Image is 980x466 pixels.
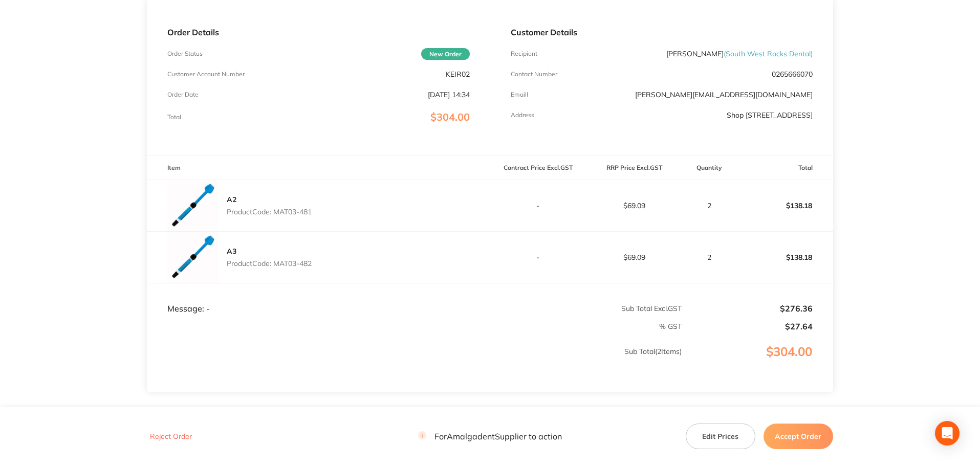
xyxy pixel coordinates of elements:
[683,304,813,313] p: $276.36
[586,202,682,210] p: $69.09
[491,304,682,313] p: Sub Total Excl. GST
[491,253,586,261] p: -
[586,253,682,261] p: $69.09
[446,70,470,78] p: KEIR02
[737,245,833,270] p: $138.18
[511,50,537,57] p: Recipient
[147,156,490,180] th: Item
[737,193,833,218] p: $138.18
[147,283,490,314] td: Message: -
[167,232,219,283] img: c2JvMTNoMQ
[683,345,833,380] p: $304.00
[227,195,236,204] a: A2
[683,202,736,210] p: 2
[682,156,737,180] th: Quantity
[666,50,813,58] p: [PERSON_NAME]
[511,28,813,37] p: Customer Details
[227,247,236,256] a: A3
[727,111,813,119] p: Shop [STREET_ADDRESS]
[147,347,682,376] p: Sub Total ( 2 Items)
[227,208,312,216] p: Product Code: MAT03-481
[167,50,203,57] p: Order Status
[167,28,469,37] p: Order Details
[772,70,813,78] p: 0265666070
[167,71,245,78] p: Customer Account Number
[511,91,528,98] p: Emaill
[167,114,181,121] p: Total
[635,90,813,99] a: [PERSON_NAME][EMAIL_ADDRESS][DOMAIN_NAME]
[935,421,960,446] div: Open Intercom Messenger
[147,432,195,441] button: Reject Order
[418,432,562,441] p: For Amalgadent Supplier to action
[147,322,682,330] p: % GST
[227,259,312,268] p: Product Code: MAT03-482
[421,48,470,60] span: New Order
[764,424,833,449] button: Accept Order
[586,156,682,180] th: RRP Price Excl. GST
[490,156,586,180] th: Contract Price Excl. GST
[686,424,755,449] button: Edit Prices
[167,91,199,98] p: Order Date
[511,71,557,78] p: Contact Number
[683,253,736,261] p: 2
[724,49,813,58] span: ( South West Rocks Dental )
[491,202,586,210] p: -
[511,112,534,119] p: Address
[683,322,813,331] p: $27.64
[428,91,470,99] p: [DATE] 14:34
[167,180,219,231] img: MTNjd3dndw
[737,156,833,180] th: Total
[430,110,470,123] span: $304.00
